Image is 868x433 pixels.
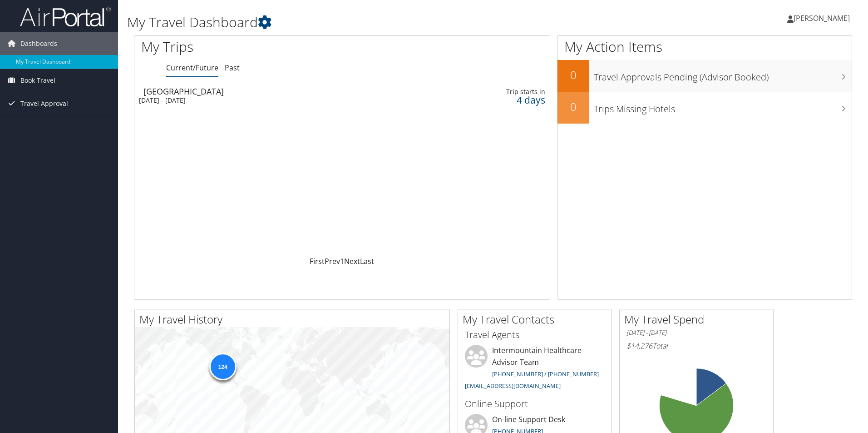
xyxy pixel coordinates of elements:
div: [GEOGRAPHIC_DATA] [143,87,398,95]
a: [PHONE_NUMBER] / [PHONE_NUMBER] [492,370,599,378]
a: Past [225,63,240,73]
a: Next [344,256,360,266]
h2: My Travel Contacts [463,312,612,327]
span: Dashboards [20,32,57,55]
a: 0Trips Missing Hotels [557,92,852,124]
h3: Travel Agents [465,328,605,341]
h3: Trips Missing Hotels [594,98,852,115]
a: First [310,256,325,266]
div: 4 days [451,96,545,104]
h6: [DATE] - [DATE] [626,328,766,337]
h2: 0 [557,67,589,83]
h6: Total [626,341,766,351]
li: Intermountain Healthcare Advisor Team [460,345,609,393]
div: [DATE] - [DATE] [139,96,394,105]
span: Book Travel [20,69,55,92]
a: [PERSON_NAME] [787,5,859,32]
h3: Online Support [465,398,605,410]
img: airportal-logo.png [20,6,111,27]
span: $14,276 [626,341,652,351]
a: Last [360,256,374,266]
a: Current/Future [166,63,218,73]
a: [EMAIL_ADDRESS][DOMAIN_NAME] [465,382,561,390]
h1: My Trips [141,37,370,56]
div: 124 [209,353,236,380]
span: Travel Approval [20,92,68,115]
a: 1 [340,256,344,266]
a: Prev [325,256,340,266]
div: Trip starts in [451,88,545,96]
h3: Travel Approvals Pending (Advisor Booked) [594,66,852,84]
span: [PERSON_NAME] [794,13,850,23]
h2: My Travel Spend [624,312,773,327]
h1: My Travel Dashboard [127,13,615,32]
h1: My Action Items [557,37,852,56]
h2: My Travel History [139,312,449,327]
h2: 0 [557,99,589,114]
a: 0Travel Approvals Pending (Advisor Booked) [557,60,852,92]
